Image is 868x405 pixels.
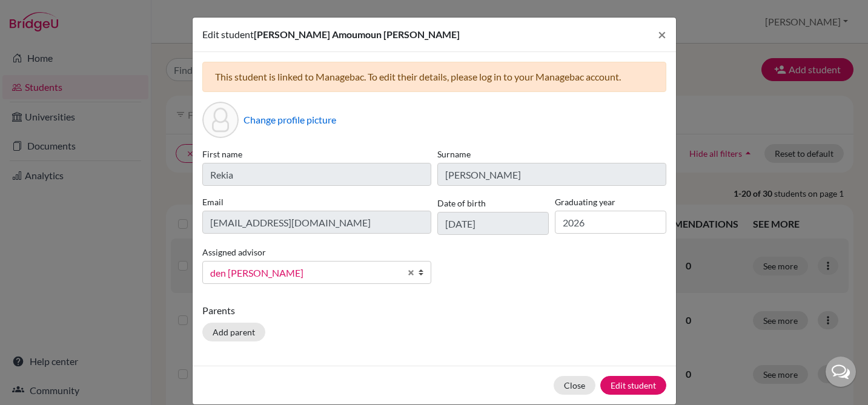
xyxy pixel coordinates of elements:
label: Date of birth [437,197,486,209]
input: dd/mm/yyyy [437,212,549,235]
span: Help [28,8,53,19]
label: Assigned advisor [202,246,266,258]
p: Parents [202,303,666,318]
label: Email [202,196,431,208]
div: This student is linked to Managebac. To edit their details, please log in to your Managebac account. [202,62,666,92]
label: Surname [437,148,666,160]
button: Close [554,376,595,395]
button: Close [648,18,676,51]
label: First name [202,148,431,160]
span: Edit student [202,28,254,40]
span: [PERSON_NAME] Amoumoun [PERSON_NAME] [254,28,460,40]
button: Add parent [202,323,265,341]
span: den [PERSON_NAME] [210,265,400,281]
button: Edit student [600,376,666,395]
label: Graduating year [555,196,666,208]
span: × [658,25,666,43]
div: Profile picture [202,102,239,138]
